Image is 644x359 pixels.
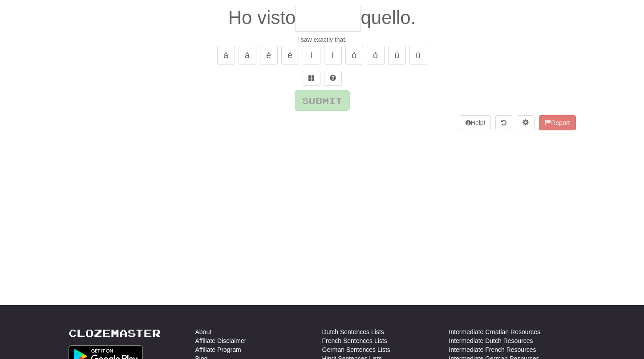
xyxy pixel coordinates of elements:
[69,327,161,339] a: Clozemaster
[322,327,384,336] a: Dutch Sentences Lists
[260,46,278,65] button: è
[322,336,387,345] a: French Sentences Lists
[303,46,320,65] button: ì
[388,46,406,65] button: ù
[281,46,299,65] button: é
[195,336,247,345] a: Affiliate Disclaimer
[195,327,212,336] a: About
[324,71,342,86] button: Single letter hint - you only get 1 per sentence and score half the points! alt+h
[495,115,512,130] button: Round history (alt+y)
[239,46,256,65] button: á
[367,46,385,65] button: ó
[449,336,533,345] a: Intermediate Dutch Resources
[360,7,416,28] span: quello.
[449,327,540,336] a: Intermediate Croatian Resources
[539,115,575,130] button: Report
[324,46,342,65] button: í
[345,46,363,65] button: ò
[322,345,390,354] a: German Sentences Lists
[217,46,235,65] button: à
[460,115,491,130] button: Help!
[409,46,427,65] button: ú
[303,71,320,86] button: Switch sentence to multiple choice alt+p
[449,345,536,354] a: Intermediate French Resources
[228,7,296,28] span: Ho visto
[195,345,241,354] a: Affiliate Program
[295,90,350,111] button: Submit
[69,35,576,44] div: I saw exactly that.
